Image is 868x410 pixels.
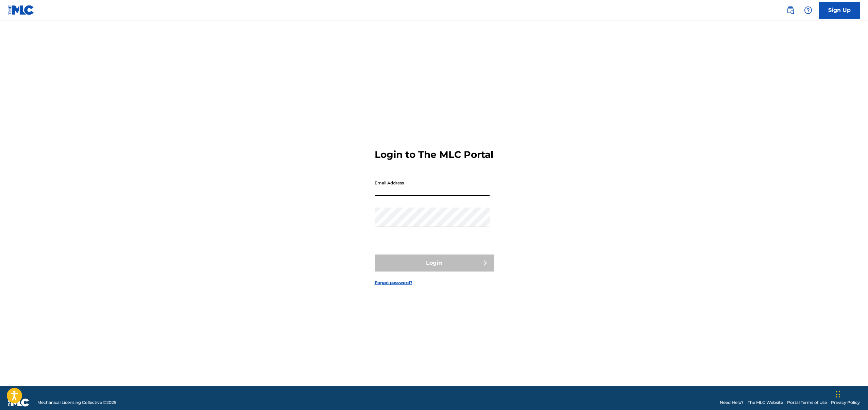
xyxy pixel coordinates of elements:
[375,149,493,161] h3: Login to The MLC Portal
[375,280,412,286] a: Forgot password?
[804,6,812,14] img: help
[787,399,827,406] a: Portal Terms of Use
[836,384,840,405] div: Drag
[8,398,29,407] img: logo
[831,399,860,406] a: Privacy Policy
[801,3,815,17] div: Help
[786,6,795,14] img: search
[748,399,783,406] a: The MLC Website
[8,5,34,15] img: MLC Logo
[834,377,868,410] iframe: Chat Widget
[37,399,116,406] span: Mechanical Licensing Collective © 2025
[720,399,744,406] a: Need Help?
[784,3,797,17] a: Public Search
[819,2,860,19] a: Sign Up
